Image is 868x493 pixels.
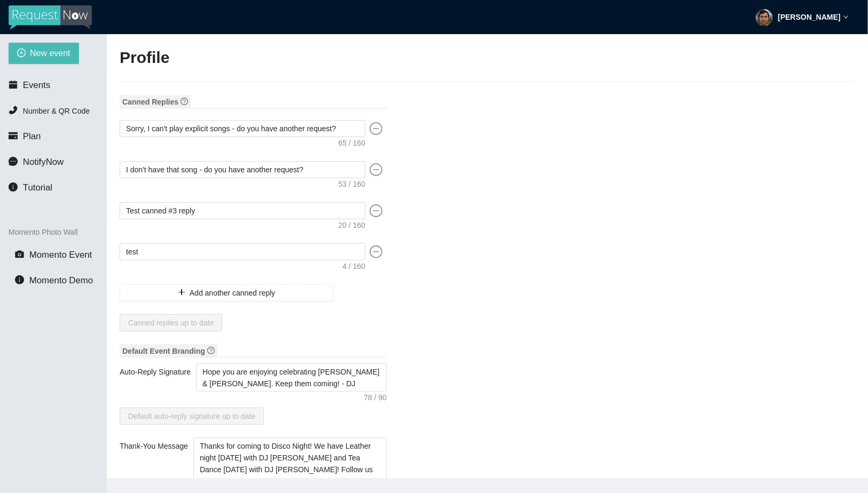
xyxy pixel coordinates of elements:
strong: [PERSON_NAME] [778,13,841,21]
span: Momento Demo [29,275,93,285]
span: credit-card [9,131,18,140]
span: camera [15,250,24,259]
span: plus-circle [17,49,26,59]
span: Canned Replies [120,95,191,109]
button: plusAdd another canned reply [120,284,333,301]
textarea: Thank-You Message [193,438,387,489]
textarea: I don't have that song - do you have another request? [120,161,365,178]
span: phone [9,106,18,115]
button: plus-circleNew event [9,43,79,64]
span: minus-circle [370,163,382,176]
span: down [843,14,849,20]
span: Events [23,80,50,90]
span: question-circle [181,98,188,105]
span: Default Event Branding [120,344,217,358]
span: message [9,157,18,166]
textarea: Test canned #3 reply [120,202,365,219]
span: New event [30,46,71,60]
textarea: test [120,243,365,260]
textarea: Auto-Reply Signature [196,363,387,392]
span: Momento Event [29,250,92,260]
span: Add another canned reply [190,287,275,299]
button: Canned replies up to date [120,314,222,331]
img: RequestNow [9,5,92,30]
button: Default auto-reply signature up to date [120,408,264,425]
label: Thank-You Message [120,438,193,455]
span: NotifyNow [23,157,64,167]
span: question-circle [207,347,215,354]
span: Tutorial [23,182,52,193]
img: ACg8ocL1bTAKA2lfBXigJvF4dVmn0cAK-qBhFLcZIcYm964A_60Xrl0o=s96-c [756,9,773,26]
h2: Profile [120,47,855,69]
span: minus-circle [370,204,382,217]
span: Number & QR Code [23,107,90,115]
label: Auto-Reply Signature [120,363,196,380]
span: info-circle [9,182,18,192]
textarea: Sorry, I can't play explicit songs - do you have another request? [120,120,365,137]
span: plus [178,289,185,297]
span: info-circle [15,275,24,284]
span: minus-circle [370,122,382,135]
span: Plan [23,131,41,141]
span: minus-circle [370,245,382,258]
span: calendar [9,80,18,89]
